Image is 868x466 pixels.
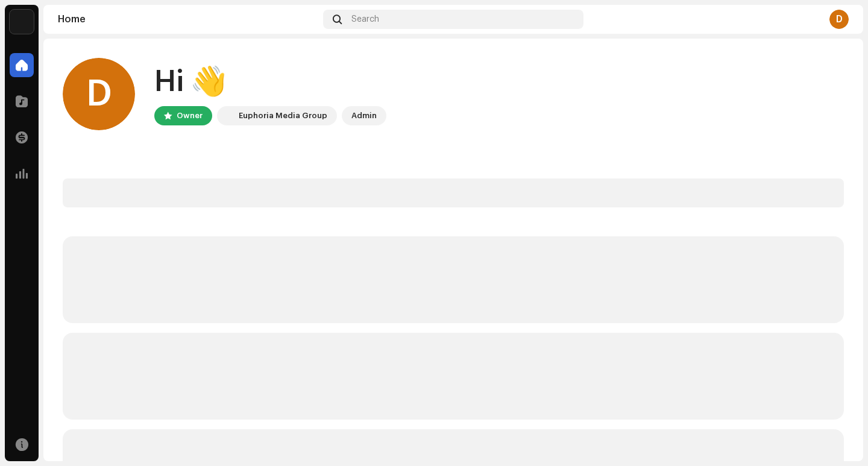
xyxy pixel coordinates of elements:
div: D [63,58,135,130]
div: Owner [177,109,203,123]
div: Euphoria Media Group [239,109,327,123]
div: D [829,10,849,29]
img: de0d2825-999c-4937-b35a-9adca56ee094 [219,109,234,123]
div: Hi 👋 [154,63,386,101]
div: Admin [351,109,377,123]
span: Search [351,14,379,24]
img: de0d2825-999c-4937-b35a-9adca56ee094 [10,10,34,34]
div: Home [58,14,318,24]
